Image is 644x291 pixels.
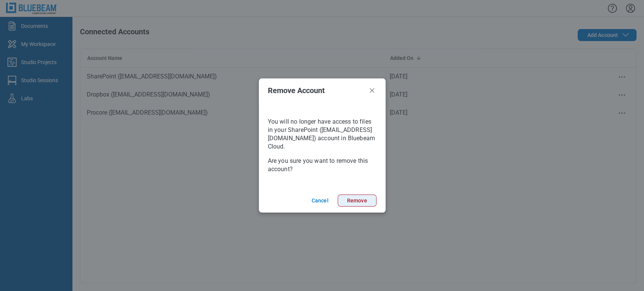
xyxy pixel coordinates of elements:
[268,157,377,173] p: Are you sure you want to remove this account?
[367,86,377,95] button: Close
[338,195,377,207] button: Remove
[268,118,377,151] p: You will no longer have access to files in your SharePoint ([EMAIL_ADDRESS][DOMAIN_NAME]) account...
[268,86,364,95] h2: Remove Account
[309,195,332,207] button: Cancel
